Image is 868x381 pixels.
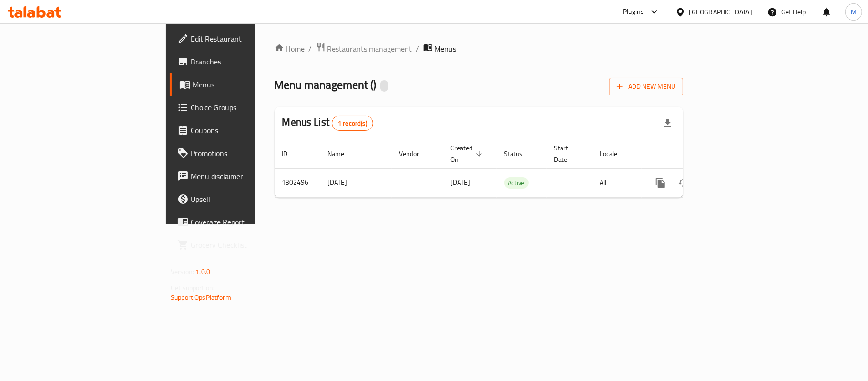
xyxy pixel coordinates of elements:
a: Branches [170,50,311,73]
td: All [592,168,642,197]
span: Grocery Checklist [191,239,303,251]
table: enhanced table [275,139,748,198]
a: Restaurants management [316,42,412,55]
h2: Menus List [282,115,373,131]
span: Name [328,148,357,159]
span: Coverage Report [191,216,303,228]
div: [GEOGRAPHIC_DATA] [689,7,752,17]
a: Menus [170,73,311,96]
a: Support.OpsPlatform [171,291,231,304]
span: Locale [600,148,630,159]
span: Restaurants management [327,43,412,54]
div: Active [504,177,529,189]
td: - [547,168,592,197]
button: Change Status [672,171,695,194]
span: Choice Groups [191,102,303,113]
span: Active [504,178,529,189]
button: Add New Menu [609,78,683,95]
div: Total records count [332,116,373,131]
span: Edit Restaurant [191,33,303,44]
span: Created On [451,142,485,165]
a: Grocery Checklist [170,233,311,256]
span: 1.0.0 [195,265,210,278]
a: Coverage Report [170,211,311,233]
span: Menus [435,43,457,54]
span: Get support on: [171,282,214,294]
div: Export file [656,112,679,135]
span: M [851,7,857,17]
span: Status [504,148,535,159]
span: Menus [193,79,303,90]
td: [DATE] [320,168,392,197]
span: Start Date [554,142,581,165]
a: Edit Restaurant [170,27,311,50]
span: Coupons [191,125,303,136]
span: Branches [191,56,303,67]
th: Actions [642,139,748,169]
span: [DATE] [451,176,470,189]
span: Vendor [399,148,432,159]
a: Promotions [170,142,311,165]
a: Coupons [170,119,311,142]
span: Add New Menu [617,81,675,93]
span: Menu management ( ) [275,74,377,95]
span: Menu disclaimer [191,170,303,182]
a: Menu disclaimer [170,165,311,188]
nav: breadcrumb [275,42,683,55]
button: more [649,171,672,194]
a: Choice Groups [170,96,311,119]
span: Promotions [191,148,303,159]
span: 1 record(s) [332,119,373,128]
span: Version: [171,265,194,278]
div: Plugins [623,6,644,18]
a: Upsell [170,188,311,211]
span: ID [282,148,300,159]
span: Upsell [191,193,303,205]
li: / [416,43,419,54]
